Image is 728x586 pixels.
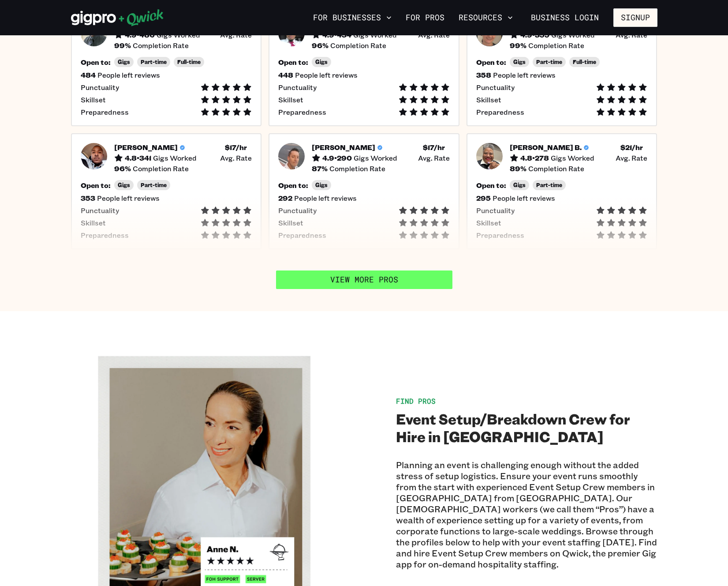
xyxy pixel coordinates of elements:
[141,59,167,65] span: Part-time
[153,154,197,162] span: Gigs Worked
[278,108,326,116] span: Preparedness
[455,10,516,25] button: Resources
[510,143,582,152] h5: [PERSON_NAME] B.
[269,10,459,126] button: Pro headshot[PERSON_NAME]4.9•434Gigs Worked$16/hr Avg. Rate96%Completion RateOpen to:Gigs448Peopl...
[71,133,262,249] button: Pro headshot[PERSON_NAME]4.8•341Gigs Worked$17/hr Avg. Rate96%Completion RateOpen to:GigsPart-tim...
[71,10,262,126] button: Pro headshot[PERSON_NAME]4.9•480Gigs Worked$19/hr Avg. Rate99%Completion RateOpen to:GigsPart-tim...
[225,143,247,152] h5: $ 17 /hr
[312,164,328,173] h5: 87 %
[520,154,549,162] h5: 4.8 • 278
[81,83,119,92] span: Punctuality
[315,182,328,188] span: Gigs
[476,143,503,169] img: Pro headshot
[536,182,562,188] span: Part-time
[81,58,111,67] h5: Open to:
[269,133,459,249] button: Pro headshot[PERSON_NAME]4.9•290Gigs Worked$17/hr Avg. Rate87%Completion RateOpen to:Gigs292Peopl...
[322,154,352,162] h5: 4.9 • 290
[396,410,657,445] h2: Event Setup/Breakdown Crew for Hire in [GEOGRAPHIC_DATA]
[220,154,252,162] span: Avg. Rate
[278,194,292,203] h5: 292
[523,8,606,27] a: Business Login
[278,143,305,169] img: Pro headshot
[476,194,491,203] h5: 295
[613,8,657,27] button: Signup
[81,218,106,227] span: Skillset
[510,41,526,50] h5: 99 %
[97,71,160,79] span: People left reviews
[312,143,375,152] h5: [PERSON_NAME]
[476,206,515,215] span: Punctuality
[81,206,119,215] span: Punctuality
[278,71,293,79] h5: 448
[423,143,445,152] h5: $ 17 /hr
[133,41,189,50] span: Completion Rate
[278,231,326,240] span: Preparedness
[118,182,130,188] span: Gigs
[125,154,151,162] h5: 4.8 • 341
[312,41,329,50] h5: 96 %
[177,59,201,65] span: Full-time
[418,154,450,162] span: Avg. Rate
[81,108,129,116] span: Preparedness
[133,164,189,173] span: Completion Rate
[616,154,647,162] span: Avg. Rate
[278,58,308,67] h5: Open to:
[294,194,357,203] span: People left reviews
[81,71,96,79] h5: 484
[278,206,317,215] span: Punctuality
[528,41,584,50] span: Completion Rate
[81,194,95,203] h5: 353
[493,194,555,203] span: People left reviews
[97,194,160,203] span: People left reviews
[467,133,657,249] button: Pro headshot[PERSON_NAME] B.4.8•278Gigs Worked$21/hr Avg. Rate89%Completion RateOpen to:GigsPart-...
[81,231,129,240] span: Preparedness
[81,95,106,104] span: Skillset
[114,143,178,152] h5: [PERSON_NAME]
[476,95,501,104] span: Skillset
[476,58,506,67] h5: Open to:
[551,154,594,162] span: Gigs Worked
[114,41,131,50] h5: 99 %
[493,71,556,79] span: People left reviews
[476,181,506,190] h5: Open to:
[476,83,515,92] span: Punctuality
[118,59,130,65] span: Gigs
[536,59,562,65] span: Part-time
[513,182,526,188] span: Gigs
[315,59,328,65] span: Gigs
[402,10,448,25] a: For Pros
[278,83,317,92] span: Punctuality
[620,143,643,152] h5: $ 21 /hr
[278,95,303,104] span: Skillset
[528,164,584,173] span: Completion Rate
[330,41,386,50] span: Completion Rate
[476,218,501,227] span: Skillset
[354,154,397,162] span: Gigs Worked
[310,10,395,25] button: For Businesses
[467,10,657,126] button: Pro headshot[PERSON_NAME]4.9•355Gigs Worked$19/hr Avg. Rate99%Completion RateOpen to:GigsPart-tim...
[396,396,436,406] span: Find Pros
[510,164,526,173] h5: 89 %
[396,459,657,570] p: Planning an event is challenging enough without the added stress of setup logistics. Ensure your ...
[278,181,308,190] h5: Open to:
[573,59,596,65] span: Full-time
[295,71,358,79] span: People left reviews
[81,181,111,190] h5: Open to:
[476,71,491,79] h5: 358
[476,231,524,240] span: Preparedness
[476,108,524,116] span: Preparedness
[329,164,385,173] span: Completion Rate
[141,182,167,188] span: Part-time
[513,59,526,65] span: Gigs
[114,164,131,173] h5: 96 %
[81,143,107,169] img: Pro headshot
[276,270,452,289] a: View More Pros
[278,218,303,227] span: Skillset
